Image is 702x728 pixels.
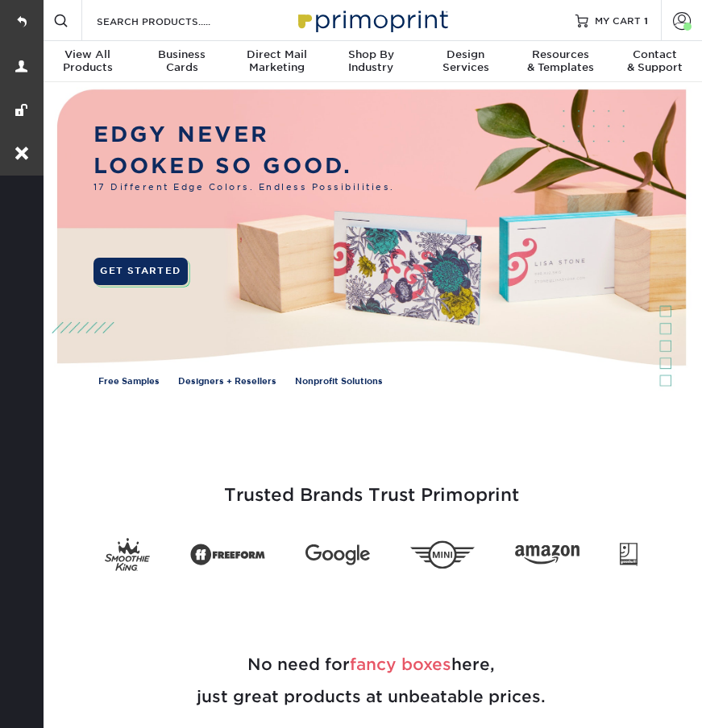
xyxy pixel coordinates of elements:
div: Industry [324,48,418,74]
a: Resources& Templates [513,41,607,84]
a: GET STARTED [93,258,188,285]
a: Designers + Resellers [178,375,276,388]
span: MY CART [595,14,641,27]
img: Google [305,544,370,565]
span: Direct Mail [230,48,324,61]
div: & Support [608,48,702,74]
div: Services [418,48,513,74]
span: Contact [608,48,702,61]
img: Amazon [515,545,579,565]
div: Products [40,48,135,74]
a: DesignServices [418,41,513,84]
img: Freeform [190,538,265,571]
p: EDGY NEVER [93,118,395,150]
a: Contact& Support [608,41,702,84]
span: fancy boxes [350,655,451,674]
span: Design [418,48,513,61]
span: View All [40,48,135,61]
a: View AllProducts [40,41,135,84]
span: Resources [513,48,607,61]
a: BusinessCards [135,41,229,84]
p: LOOKED SO GOOD. [93,150,395,181]
span: 1 [644,14,648,26]
img: Primoprint [291,2,452,37]
span: Business [135,48,229,61]
h3: Trusted Brands Trust Primoprint [52,446,690,525]
a: Shop ByIndustry [324,41,418,84]
span: 17 Different Edge Colors. Endless Possibilities. [93,181,395,194]
a: Free Samples [98,375,160,388]
a: Direct MailMarketing [230,41,324,84]
a: Nonprofit Solutions [295,375,383,388]
span: Shop By [324,48,418,61]
img: Goodwill [620,543,638,567]
div: Marketing [230,48,324,74]
div: Cards [135,48,229,74]
input: SEARCH PRODUCTS..... [95,11,252,31]
img: Mini [410,540,475,569]
img: Smoothie King [105,538,150,572]
div: & Templates [513,48,607,74]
